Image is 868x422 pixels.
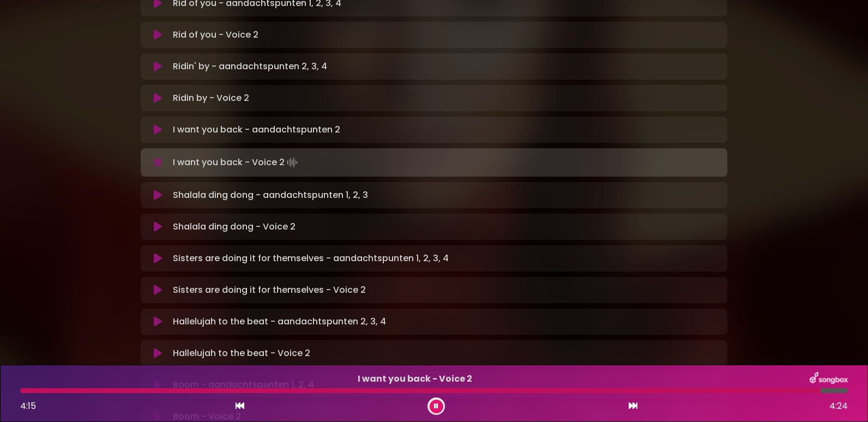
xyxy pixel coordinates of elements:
[173,284,721,297] p: Sisters are doing it for themselves - Voice 2
[173,28,721,41] p: Rid of you - Voice 2
[20,372,810,385] p: I want you back - Voice 2
[173,155,721,170] p: I want you back - Voice 2
[810,372,848,386] img: songbox-logo-white.png
[20,400,36,412] span: 4:15
[173,189,721,202] p: Shalala ding dong - aandachtspunten 1, 2, 3
[285,155,300,170] img: waveform4.gif
[173,252,721,265] p: Sisters are doing it for themselves - aandachtspunten 1, 2, 3, 4
[173,347,721,360] p: Hallelujah to the beat - Voice 2
[829,400,848,413] span: 4:24
[173,315,721,328] p: Hallelujah to the beat - aandachtspunten 2, 3, 4
[173,123,721,136] p: I want you back - aandachtspunten 2
[173,220,721,233] p: Shalala ding dong - Voice 2
[173,92,721,105] p: Ridin by - Voice 2
[173,60,721,73] p: Ridin' by - aandachtspunten 2, 3, 4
